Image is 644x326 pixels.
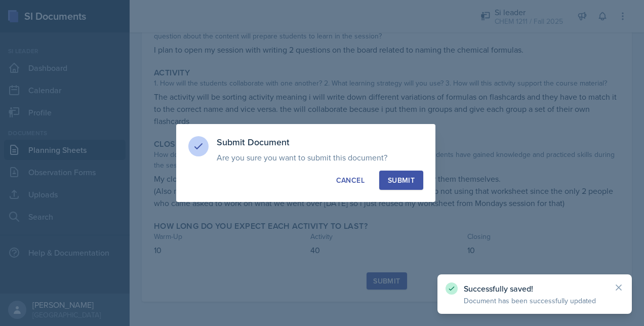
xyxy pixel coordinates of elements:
[336,175,365,185] div: Cancel
[379,171,423,190] button: Submit
[217,152,423,162] p: Are you sure you want to submit this document?
[217,136,423,148] h3: Submit Document
[464,296,606,306] p: Document has been successfully updated
[388,175,415,185] div: Submit
[464,283,606,294] p: Successfully saved!
[328,171,373,190] button: Cancel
